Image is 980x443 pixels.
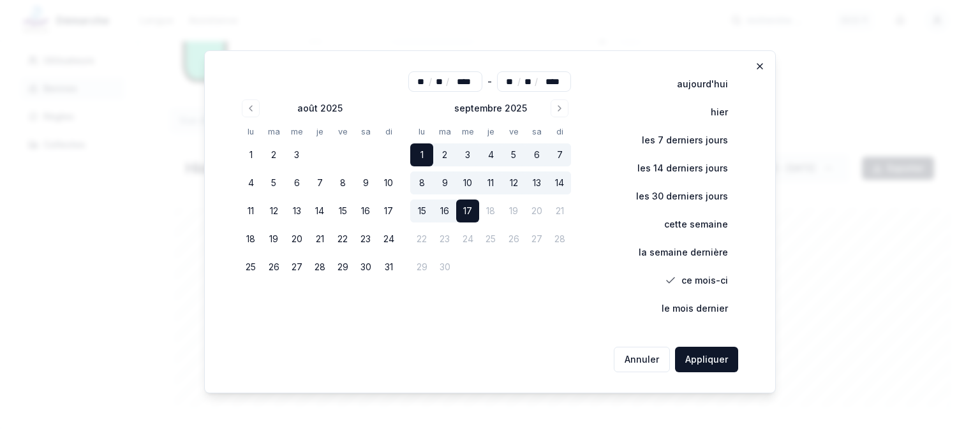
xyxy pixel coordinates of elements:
[331,228,354,251] button: 22
[262,228,285,251] button: 19
[456,125,479,138] th: mercredi
[454,102,527,115] div: septembre 2025
[308,125,331,138] th: jeudi
[308,228,331,251] button: 21
[637,212,738,237] button: cette semaine
[377,171,400,194] button: 10
[354,256,377,279] button: 30
[433,125,456,138] th: mardi
[609,184,738,209] button: les 30 derniers jours
[446,75,449,88] span: /
[684,99,738,125] button: hier
[410,200,433,222] button: 15
[548,125,571,138] th: dimanche
[429,75,432,88] span: /
[479,143,502,166] button: 4
[354,200,377,222] button: 16
[331,171,354,194] button: 8
[285,171,308,194] button: 6
[331,256,354,279] button: 29
[535,75,538,88] span: /
[297,102,343,115] div: août 2025
[611,156,738,181] button: les 14 derniers jours
[525,171,548,194] button: 13
[308,200,331,222] button: 14
[456,143,479,166] button: 3
[612,240,738,265] button: la semaine dernière
[456,171,479,194] button: 10
[517,75,521,88] span: /
[433,171,456,194] button: 9
[377,228,400,251] button: 24
[239,228,262,251] button: 18
[675,347,738,372] button: Appliquer
[262,143,285,166] button: 2
[614,347,670,372] button: Annuler
[331,125,354,138] th: vendredi
[354,228,377,251] button: 23
[308,171,331,194] button: 7
[551,99,568,117] button: Go to next month
[239,256,262,279] button: 25
[433,200,456,222] button: 16
[487,71,492,92] div: -
[525,143,548,166] button: 6
[285,200,308,222] button: 13
[377,200,400,222] button: 17
[239,171,262,194] button: 4
[635,296,738,321] button: le mois dernier
[239,143,262,166] button: 1
[650,71,738,97] button: aujourd'hui
[262,171,285,194] button: 5
[354,171,377,194] button: 9
[502,143,525,166] button: 5
[262,256,285,279] button: 26
[479,171,502,194] button: 11
[262,200,285,222] button: 12
[548,171,571,194] button: 14
[502,125,525,138] th: vendredi
[615,127,738,153] button: les 7 derniers jours
[285,256,308,279] button: 27
[285,143,308,166] button: 3
[525,125,548,138] th: samedi
[239,200,262,222] button: 11
[239,125,262,138] th: lundi
[479,125,502,138] th: jeudi
[377,125,400,138] th: dimanche
[410,143,433,166] button: 1
[285,125,308,138] th: mercredi
[242,99,260,117] button: Go to previous month
[285,228,308,251] button: 20
[308,256,331,279] button: 28
[456,200,479,222] button: 17
[410,171,433,194] button: 8
[548,143,571,166] button: 7
[377,256,400,279] button: 31
[502,171,525,194] button: 12
[262,125,285,138] th: mardi
[433,143,456,166] button: 2
[331,200,354,222] button: 15
[410,125,433,138] th: lundi
[354,125,377,138] th: samedi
